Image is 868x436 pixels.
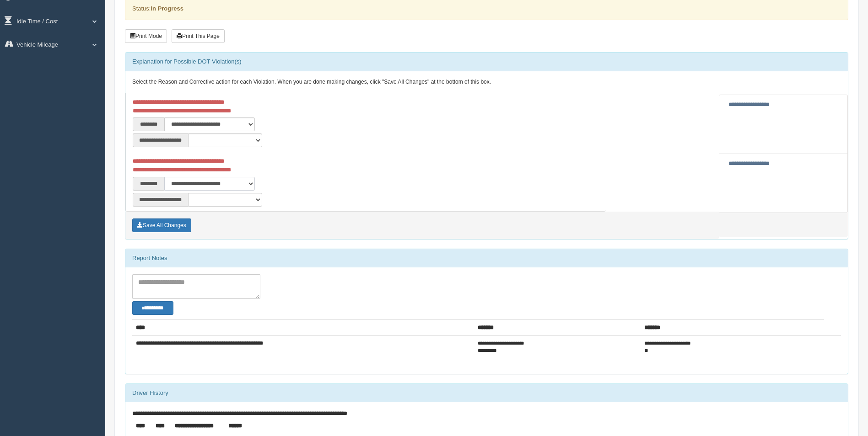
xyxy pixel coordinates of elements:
[125,249,848,267] div: Report Notes
[125,29,167,43] button: Print Mode
[125,384,848,402] div: Driver History
[172,29,225,43] button: Print This Page
[132,218,191,232] button: Save
[132,301,173,315] button: Change Filter Options
[125,53,848,71] div: Explanation for Possible DOT Violation(s)
[125,71,848,93] div: Select the Reason and Corrective action for each Violation. When you are done making changes, cli...
[151,5,183,12] strong: In Progress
